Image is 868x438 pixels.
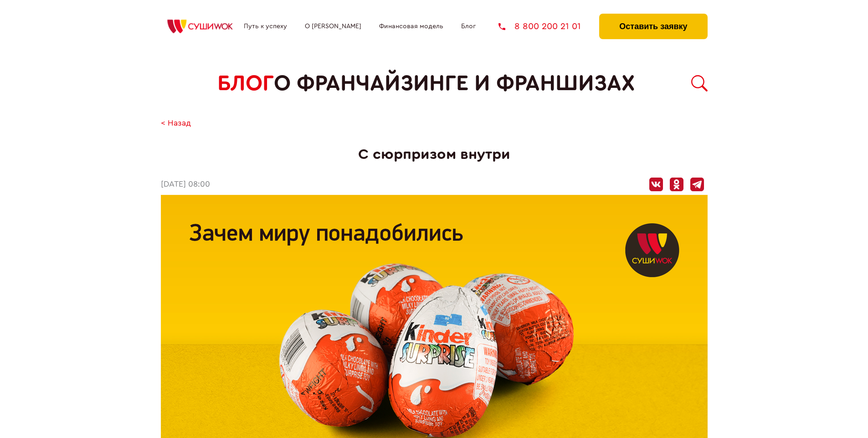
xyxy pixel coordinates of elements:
a: < Назад [161,119,191,128]
button: Оставить заявку [599,14,707,39]
a: Блог [461,23,476,30]
span: о франчайзинге и франшизах [274,71,635,96]
h1: С сюрпризом внутри [161,146,708,163]
a: О [PERSON_NAME] [305,23,361,30]
a: 8 800 200 21 01 [498,22,581,31]
span: БЛОГ [217,71,274,96]
a: Финансовая модель [379,23,443,30]
span: 8 800 200 21 01 [514,22,581,31]
time: [DATE] 08:00 [161,180,210,189]
a: Путь к успеху [244,23,287,30]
